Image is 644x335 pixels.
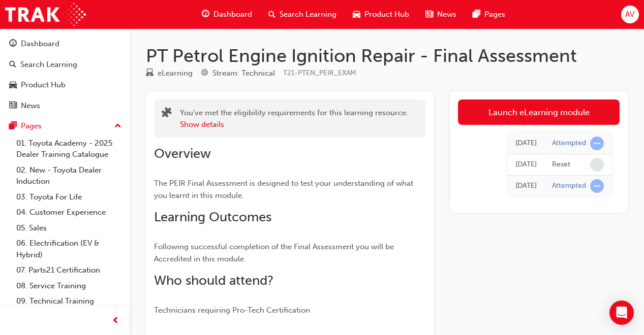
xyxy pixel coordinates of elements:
div: Product Hub [21,79,66,91]
a: Launch eLearning module [458,99,620,125]
span: learningResourceType_ELEARNING-icon [146,69,154,78]
div: Dashboard [21,38,59,50]
h1: PT Petrol Engine Ignition Repair - Final Assessment [146,45,628,67]
span: Learning resource code [283,69,356,77]
span: pages-icon [473,8,480,21]
span: up-icon [114,120,121,133]
a: Dashboard [4,35,126,53]
div: You've met the eligibility requirements for this learning resource. [180,107,408,130]
span: search-icon [268,8,275,21]
div: Reset [552,160,570,170]
span: guage-icon [9,40,17,49]
div: Search Learning [20,59,77,71]
a: 08. Service Training [12,278,126,294]
button: Pages [4,117,126,136]
span: prev-icon [112,315,119,327]
div: Stream [201,67,275,80]
div: Stream: Technical [212,68,275,79]
span: AV [625,9,634,20]
a: Product Hub [4,76,126,94]
a: 05. Sales [12,220,126,236]
div: Pages [21,120,42,132]
span: pages-icon [9,122,17,131]
a: guage-iconDashboard [194,4,260,25]
span: search-icon [9,60,16,70]
a: Search Learning [4,55,126,74]
span: Search Learning [280,9,336,20]
span: Learning Outcomes [154,209,271,225]
span: target-icon [201,69,208,78]
span: News [437,9,456,20]
span: learningRecordVerb_ATTEMPT-icon [590,137,604,150]
button: AV [621,6,639,23]
a: News [4,96,126,115]
a: 07. Parts21 Certification [12,262,126,278]
span: Who should attend? [154,273,273,288]
span: car-icon [9,81,17,90]
div: News [21,100,40,112]
a: news-iconNews [417,4,465,25]
span: The PEIR Final Assessment is designed to test your understanding of what you learnt in this module. [154,179,415,200]
span: learningRecordVerb_NONE-icon [590,158,604,172]
button: DashboardSearch LearningProduct HubNews [4,32,126,117]
span: Product Hub [364,9,409,20]
span: puzzle-icon [162,108,172,120]
a: 01. Toyota Academy - 2025 Dealer Training Catalogue [12,136,126,162]
div: Attempted [552,181,586,191]
a: 06. Electrification (EV & Hybrid) [12,236,126,262]
div: Mon Sep 08 2025 21:23:39 GMT+0800 (Australian Western Standard Time) [515,180,537,192]
div: Type [146,67,193,80]
a: 02. New - Toyota Dealer Induction [12,162,126,189]
span: Overview [154,146,211,161]
span: news-icon [9,102,17,111]
a: search-iconSearch Learning [260,4,345,25]
a: 03. Toyota For Life [12,189,126,205]
span: car-icon [353,8,360,21]
div: Open Intercom Messenger [609,300,634,325]
span: Technicians requiring Pro-Tech Certification [154,306,310,315]
span: news-icon [425,8,433,21]
div: Attempted [552,139,586,148]
span: Pages [484,9,505,20]
span: learningRecordVerb_ATTEMPT-icon [590,179,604,193]
button: Show details [180,119,224,130]
div: Mon Sep 08 2025 21:52:51 GMT+0800 (Australian Western Standard Time) [515,138,537,149]
img: Trak [5,3,86,26]
a: pages-iconPages [465,4,513,25]
span: Following successful completion of the Final Assessment you will be Accredited in this module. [154,242,396,263]
a: 09. Technical Training [12,293,126,309]
a: car-iconProduct Hub [345,4,417,25]
div: Mon Sep 08 2025 21:52:49 GMT+0800 (Australian Western Standard Time) [515,159,537,171]
div: eLearning [158,68,193,79]
span: guage-icon [202,8,209,21]
a: 04. Customer Experience [12,205,126,220]
span: Dashboard [213,9,252,20]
